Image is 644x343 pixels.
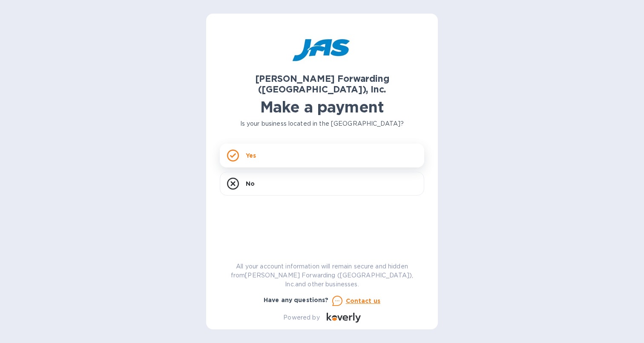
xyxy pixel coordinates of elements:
p: Is your business located in the [GEOGRAPHIC_DATA]? [220,119,424,128]
b: [PERSON_NAME] Forwarding ([GEOGRAPHIC_DATA]), Inc. [255,73,389,95]
p: Yes [246,151,256,160]
p: All your account information will remain secure and hidden from [PERSON_NAME] Forwarding ([GEOGRA... [220,262,424,289]
u: Contact us [346,297,381,304]
p: No [246,179,255,188]
b: Have any questions? [264,297,329,303]
p: Powered by [283,313,319,322]
h1: Make a payment [220,98,424,116]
